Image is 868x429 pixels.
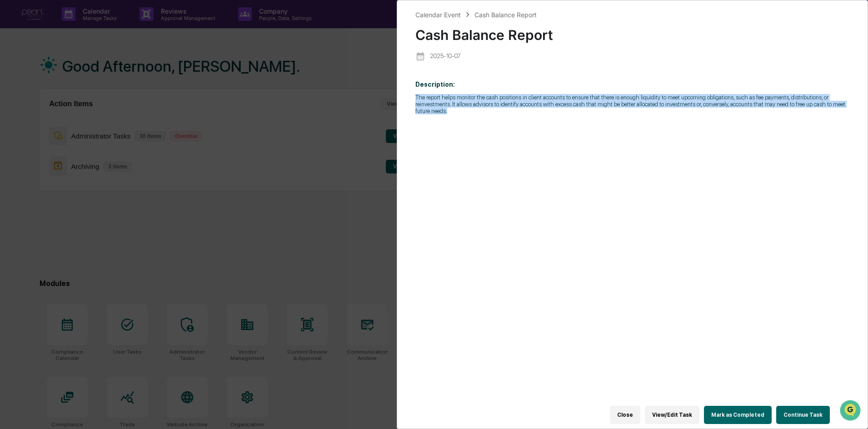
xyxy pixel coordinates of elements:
[415,11,461,19] div: Calendar Event
[415,81,455,88] b: Description:
[155,72,165,83] button: Start new chat
[18,132,57,141] span: Data Lookup
[18,114,59,123] span: Preclearance
[5,128,61,144] a: 🔎Data Lookup
[415,20,849,43] div: Cash Balance Report
[610,406,640,424] button: Close
[415,94,849,114] p: The report helps monitor the cash positions in client accounts to ensure that there is enough liq...
[90,154,110,161] span: Pylon
[645,406,699,424] button: View/Edit Task
[9,133,16,140] div: 🔎
[75,114,113,123] span: Attestations
[430,53,461,59] p: 2025-10-07
[31,79,115,86] div: We're available if you need us!
[31,69,149,79] div: Start new chat
[9,69,25,86] img: 1746055101610-c473b297-6a78-478c-a979-82029cc54cd1
[62,111,116,127] a: 🗄️Attestations
[704,406,772,424] button: Mark as Completed
[9,115,16,123] div: 🖐️
[64,153,110,161] a: Powered byPylon
[9,19,165,34] p: How can we help?
[474,11,537,19] div: Cash Balance Report
[776,406,830,424] button: Continue Task
[66,115,73,123] div: 🗄️
[839,399,863,424] iframe: Open customer support
[5,111,62,127] a: 🖐️Preclearance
